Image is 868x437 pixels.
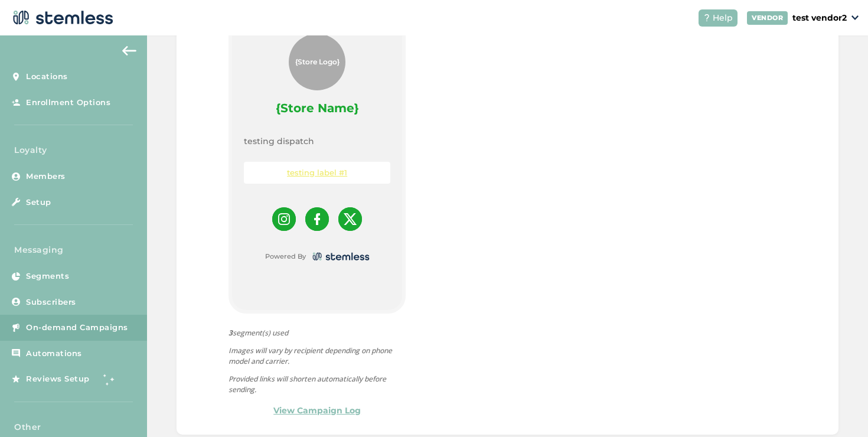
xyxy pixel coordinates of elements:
p: Provided links will shorten automatically before sending. [229,374,406,395]
iframe: Chat Widget [809,380,868,437]
small: Powered By [265,252,306,262]
span: Setup [26,197,51,208]
img: icon-arrow-back-accent-c549486e.svg [122,46,136,56]
img: icon-help-white-03924b79.svg [703,14,710,21]
span: On-demand Campaigns [26,322,128,334]
p: Images will vary by recipient depending on phone model and carrier. [229,345,406,367]
img: logo-dark-0685b13c.svg [9,6,113,30]
span: Segments [26,270,69,282]
a: View Campaign Log [273,405,361,417]
span: segment(s) used [229,328,406,338]
div: VENDOR [747,11,788,25]
strong: 3 [229,328,233,338]
a: testing label #1 [287,168,347,177]
img: logo-dark-0685b13c.svg [311,250,370,263]
span: {Store Logo} [295,57,340,67]
span: Help [713,12,733,24]
img: glitter-stars-b7820f95.gif [99,367,122,391]
label: {Store Name} [276,100,359,116]
p: test vendor2 [792,12,847,24]
span: Reviews Setup [26,373,90,385]
span: Locations [26,71,68,83]
p: testing dispatch [244,135,390,148]
span: Enrollment Options [26,97,110,109]
span: Subscribers [26,296,76,308]
img: icon_down-arrow-small-66adaf34.svg [851,15,859,20]
span: Members [26,171,66,182]
span: Automations [26,348,82,360]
